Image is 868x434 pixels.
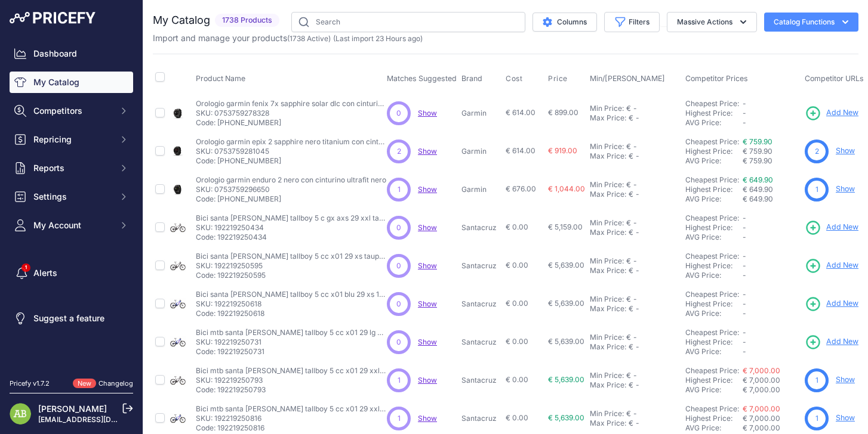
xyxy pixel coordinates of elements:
button: Catalog Functions [764,13,858,32]
p: Garmin [461,108,501,118]
span: - [743,271,746,280]
p: Santacruz [461,376,501,385]
div: - [631,409,637,418]
p: Garmin [461,185,501,194]
button: Reports [10,157,133,179]
a: Cheapest Price: [685,366,739,375]
div: Min Price: [590,142,624,151]
div: AVG Price: [685,118,743,128]
div: € [626,256,631,266]
div: Min Price: [590,409,624,418]
div: Pricefy v1.7.2 [10,379,50,389]
p: Code: [PHONE_NUMBER] [196,194,386,204]
a: Suggest a feature [10,308,133,329]
span: 2 [815,146,819,157]
div: Max Price: [590,266,626,275]
button: Cost [506,74,525,83]
a: [PERSON_NAME] [38,404,107,414]
div: Max Price: [590,113,626,123]
p: Code: 192219250793 [196,385,387,395]
p: Code: 192219250434 [196,232,387,242]
div: Max Price: [590,304,626,314]
div: - [633,151,639,161]
a: Show [418,185,437,194]
a: Show [418,261,437,270]
span: Price [548,74,568,83]
div: Max Price: [590,190,626,199]
span: Min/[PERSON_NAME] [590,74,665,83]
span: 1 [398,375,401,386]
div: AVG Price: [685,423,743,433]
span: Add New [826,298,858,309]
span: Show [418,223,437,232]
p: Import and manage your products [153,32,423,44]
p: SKU: 192219250731 [196,337,387,347]
span: € 0.00 [506,222,528,231]
div: AVG Price: [685,194,743,204]
a: Show [836,413,855,422]
span: € 676.00 [506,184,536,193]
div: Highest Price: [685,261,743,271]
a: Cheapest Price: [685,290,739,299]
span: 0 [396,108,401,119]
div: Max Price: [590,151,626,161]
h2: My Catalog [153,12,210,29]
a: Cheapest Price: [685,328,739,337]
a: Cheapest Price: [685,137,739,146]
div: € [629,342,633,352]
a: Show [836,184,855,193]
span: ( ) [287,34,331,43]
span: € 1,044.00 [548,184,585,193]
span: Show [418,108,437,117]
span: New [73,379,96,389]
span: 1 [398,184,401,195]
div: - [633,380,639,390]
img: Pricefy Logo [10,12,96,24]
div: AVG Price: [685,385,743,395]
div: Highest Price: [685,376,743,385]
a: Show [836,375,855,384]
span: - [743,108,746,117]
div: € [626,294,631,304]
a: [EMAIL_ADDRESS][DOMAIN_NAME] [38,415,163,424]
span: - [743,299,746,308]
a: Alerts [10,262,133,284]
span: - [743,347,746,356]
span: 1 [815,413,818,424]
p: Bici mtb santa [PERSON_NAME] tallboy 5 cc x01 29 xxl taupe 192219250793 [196,366,387,376]
span: Show [418,337,437,346]
div: € [629,228,633,237]
span: € 7,000.00 [743,414,780,423]
p: Santacruz [461,299,501,309]
span: € 614.00 [506,146,535,155]
div: AVG Price: [685,232,743,242]
span: Add New [826,222,858,233]
span: € 759.90 [743,147,772,156]
p: Orologio garmin epix 2 sapphire nero titanium con cinturino nero [196,137,387,147]
a: Show [418,414,437,423]
p: Code: 192219250731 [196,347,387,356]
span: 1 [398,413,401,424]
div: AVG Price: [685,156,743,166]
span: My Account [33,219,112,231]
div: € [626,218,631,228]
div: Min Price: [590,333,624,342]
div: Highest Price: [685,185,743,194]
div: € [629,151,633,161]
button: Price [548,74,570,83]
span: € 614.00 [506,108,535,117]
div: - [631,294,637,304]
span: - [743,223,746,232]
span: Competitor Prices [685,74,748,83]
div: - [633,190,639,199]
span: € 5,639.00 [548,261,584,269]
div: Min Price: [590,218,624,228]
p: Code: 192219250816 [196,423,387,433]
a: Dashboard [10,43,133,64]
a: 1738 Active [290,34,328,43]
span: 2 [397,146,401,157]
span: Add New [826,336,858,348]
span: (Last import 23 Hours ago) [333,34,423,43]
